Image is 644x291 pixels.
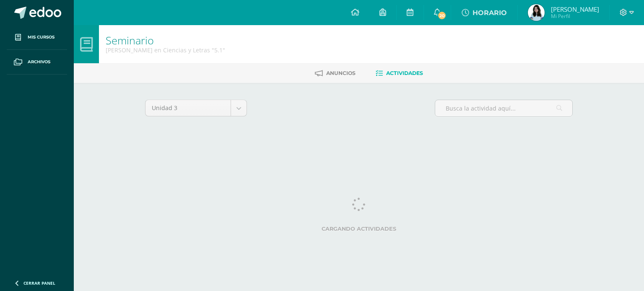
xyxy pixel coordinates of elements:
a: Actividades [376,67,423,80]
span: Unidad 3 [152,100,224,116]
span: Cerrar panel [23,280,55,286]
h1: Seminario [106,34,225,46]
span: Anuncios [326,70,356,76]
div: Quinto Bachillerato en Ciencias y Letras '5.1' [106,46,225,54]
img: 4a8f2d568a67eeac49c5c4e004588209.png [528,4,545,21]
a: Seminario [106,33,154,47]
span: 20 [437,11,447,20]
span: HORARIO [473,9,507,17]
span: Archivos [28,59,50,65]
label: Cargando actividades [145,226,573,232]
a: Archivos [7,50,67,75]
a: Mis cursos [7,25,67,50]
span: Mi Perfil [551,13,599,20]
a: Anuncios [315,67,356,80]
span: [PERSON_NAME] [551,5,599,13]
span: Actividades [386,70,423,76]
span: Mis cursos [28,34,55,41]
input: Busca la actividad aquí... [435,100,572,116]
a: Unidad 3 [145,100,247,116]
